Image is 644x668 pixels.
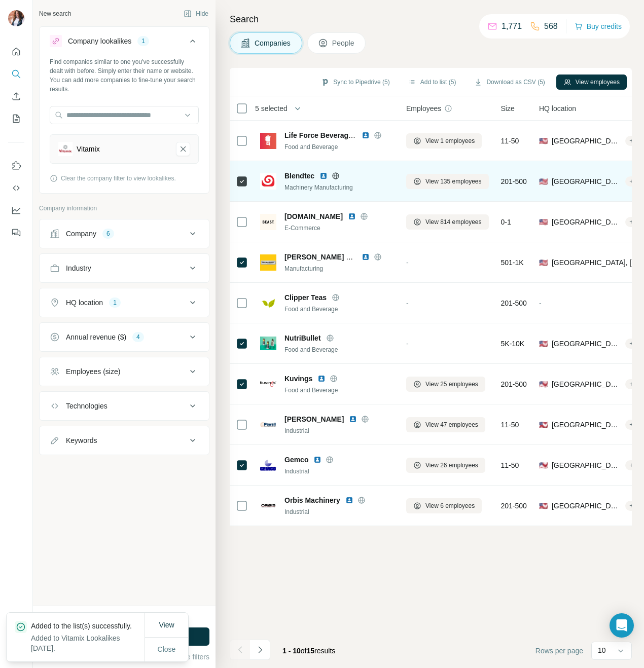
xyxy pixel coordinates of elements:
[8,224,24,242] button: Feedback
[284,211,343,221] span: [DOMAIN_NAME]
[260,337,276,350] img: Logo of NutriBullet
[317,375,326,383] img: LinkedIn logo
[159,621,174,629] span: View
[313,456,321,464] img: LinkedIn logo
[552,501,621,511] span: [GEOGRAPHIC_DATA], [US_STATE]
[625,177,640,186] div: + 1
[260,295,276,311] img: Logo of Clipper Teas
[575,19,622,33] button: Buy credits
[284,467,394,476] div: Industrial
[425,380,478,389] span: View 25 employees
[260,498,276,514] img: Logo of Orbis Machinery
[348,212,356,220] img: LinkedIn logo
[39,204,209,213] p: Company information
[260,417,276,433] img: Logo of Powell
[406,103,441,114] span: Employees
[284,426,394,435] div: Industrial
[501,298,527,308] span: 201-500
[132,332,144,342] div: 4
[425,501,475,510] span: View 6 employees
[66,401,108,411] div: Technologies
[284,374,312,384] span: Kuvings
[284,507,394,516] div: Industrial
[501,257,524,268] span: 501-1K
[260,381,276,387] img: Logo of Kuvings
[176,142,190,156] button: Vitamix-remove-button
[307,647,315,655] span: 15
[284,224,394,233] div: E-Commerce
[552,460,621,470] span: [GEOGRAPHIC_DATA], [US_STATE]
[284,253,410,261] span: [PERSON_NAME] Beach Commercial
[625,420,640,429] div: + 1
[40,221,209,246] button: Company6
[552,217,621,227] span: [GEOGRAPHIC_DATA]
[501,339,525,349] span: 5K-10K
[8,157,24,175] button: Use Surfe on LinkedIn
[556,75,627,90] button: View employees
[539,176,548,187] span: 🇺🇸
[260,254,276,271] img: Logo of Hamilton Beach Commercial
[8,201,24,219] button: Dashboard
[467,75,552,90] button: Download as CSV (5)
[40,29,209,57] button: Company lookalikes1
[425,136,475,145] span: View 1 employees
[284,305,394,314] div: Food and Beverage
[284,292,327,303] span: Clipper Teas
[610,613,634,638] div: Open Intercom Messenger
[102,229,114,238] div: 6
[250,640,270,660] button: Navigate to next page
[406,417,485,432] button: View 47 employees
[284,455,308,465] span: Gemco
[625,136,640,145] div: + 3
[552,420,621,430] span: [GEOGRAPHIC_DATA], [US_STATE]
[362,253,370,261] img: LinkedIn logo
[284,345,394,354] div: Food and Beverage
[58,142,73,156] img: Vitamix-logo
[230,12,632,26] h4: Search
[501,501,527,511] span: 201-500
[260,133,276,149] img: Logo of Life Force Beverages - Jubalí
[539,420,548,430] span: 🇺🇸
[8,87,24,105] button: Enrich CSV
[77,144,100,154] div: Vitamix
[176,6,216,21] button: Hide
[539,136,548,146] span: 🇺🇸
[406,498,482,513] button: View 6 employees
[598,645,606,655] p: 10
[109,298,121,307] div: 1
[539,379,548,389] span: 🇺🇸
[40,256,209,280] button: Industry
[40,359,209,384] button: Employees (size)
[535,646,583,656] span: Rows per page
[301,647,307,655] span: of
[501,103,515,114] span: Size
[8,179,24,197] button: Use Surfe API
[332,38,355,48] span: People
[539,339,548,349] span: 🇺🇸
[319,172,328,180] img: LinkedIn logo
[255,38,292,48] span: Companies
[406,377,485,392] button: View 25 employees
[544,20,558,32] p: 568
[625,339,640,348] div: + 3
[401,75,463,90] button: Add to list (5)
[284,131,439,139] span: Life Force Beverages - [GEOGRAPHIC_DATA]
[552,136,621,146] span: [GEOGRAPHIC_DATA]
[255,103,288,114] span: 5 selected
[425,420,478,429] span: View 47 employees
[552,379,621,389] span: [GEOGRAPHIC_DATA], [US_STATE]
[406,340,409,348] span: -
[425,461,478,470] span: View 26 employees
[137,36,149,46] div: 1
[406,258,409,267] span: -
[406,299,409,307] span: -
[539,217,548,227] span: 🇺🇸
[61,174,176,183] span: Clear the company filter to view lookalikes.
[625,217,640,227] div: + 1
[406,214,489,230] button: View 814 employees
[282,647,301,655] span: 1 - 10
[539,299,542,307] span: -
[66,229,96,239] div: Company
[40,290,209,315] button: HQ location1
[31,621,145,631] p: Added to the list(s) successfully.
